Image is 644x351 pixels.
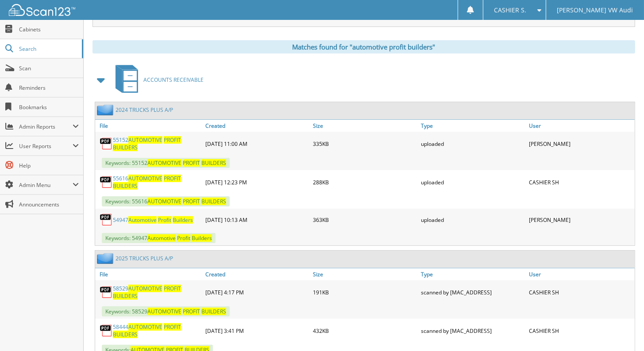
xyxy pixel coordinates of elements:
span: AUTOMOTIVE [147,198,181,205]
a: Type [419,120,527,132]
span: ACCOUNTS RECEIVABLE [143,76,204,84]
a: Created [203,268,311,280]
span: Cabinets [19,26,79,33]
a: Size [311,268,419,280]
img: PDF.png [100,137,113,150]
span: PROFIT [183,308,200,315]
img: folder2.png [97,104,116,115]
div: [DATE] 3:41 PM [203,321,311,340]
span: BUILDERS [201,159,226,167]
a: User [527,120,635,132]
span: Builders [192,234,212,242]
span: Reminders [19,84,79,92]
div: 288KB [311,172,419,192]
img: PDF.png [100,324,113,337]
span: CASHIER S. [494,8,526,13]
span: AUTOMOTIVE [128,136,162,144]
div: CASHIER SH [527,321,635,340]
div: 191KB [311,282,419,302]
span: PROFIT [164,323,181,331]
span: PROFIT [164,285,181,292]
a: 55616AUTOMOTIVE PROFIT BUILDERS [113,175,201,190]
span: Admin Menu [19,181,73,189]
div: [DATE] 4:17 PM [203,282,311,302]
span: AUTOMOTIVE [128,285,162,292]
img: folder2.png [97,253,116,264]
span: PROFIT [183,198,200,205]
span: Admin Reports [19,123,73,130]
a: 54947Automotive Profit Builders [113,216,193,224]
a: User [527,268,635,280]
span: Announcements [19,201,79,208]
span: AUTOMOTIVE [128,323,162,331]
span: Keywords: 55616 [102,196,230,206]
a: Created [203,120,311,132]
div: [PERSON_NAME] [527,211,635,229]
span: Keywords: 55152 [102,158,230,168]
span: PROFIT [164,136,181,144]
div: [DATE] 12:23 PM [203,172,311,192]
a: 58444AUTOMOTIVE PROFIT BUILDERS [113,323,201,338]
div: uploaded [419,172,527,192]
div: scanned by [MAC_ADDRESS] [419,282,527,302]
div: uploaded [419,211,527,229]
span: BUILDERS [201,198,226,205]
span: Automotive [147,234,176,242]
span: BUILDERS [113,331,138,338]
span: User Reports [19,142,73,150]
a: ACCOUNTS RECEIVABLE [110,62,204,97]
img: scan123-logo-white.svg [9,4,75,16]
span: BUILDERS [113,182,138,190]
img: PDF.png [100,175,113,189]
div: CASHIER SH [527,282,635,302]
img: PDF.png [100,286,113,299]
span: Search [19,45,77,53]
span: Builders [173,216,193,224]
a: File [95,120,203,132]
div: [DATE] 10:13 AM [203,211,311,229]
span: BUILDERS [201,308,226,315]
iframe: Chat Widget [600,309,644,351]
span: BUILDERS [113,144,138,151]
a: Size [311,120,419,132]
span: PROFIT [183,159,200,167]
a: File [95,268,203,280]
span: Help [19,162,79,169]
div: 432KB [311,321,419,340]
a: 2025 TRUCKS PLUS A/P [116,255,173,262]
div: scanned by [MAC_ADDRESS] [419,321,527,340]
span: Profit [177,234,190,242]
a: Type [419,268,527,280]
span: Bookmarks [19,103,79,111]
div: [DATE] 11:00 AM [203,134,311,153]
a: 58529AUTOMOTIVE PROFIT BUILDERS [113,285,201,300]
span: AUTOMOTIVE [128,175,162,182]
span: Profit [158,216,171,224]
img: PDF.png [100,213,113,226]
a: 2024 TRUCKS PLUS A/P [116,106,173,114]
div: 335KB [311,134,419,153]
span: AUTOMOTIVE [147,159,181,167]
span: BUILDERS [113,292,138,300]
div: 363KB [311,211,419,229]
span: Keywords: 54947 [102,233,216,243]
span: Keywords: 58529 [102,306,230,317]
span: Scan [19,65,79,72]
span: [PERSON_NAME] VW Audi [557,8,633,13]
span: PROFIT [164,175,181,182]
span: AUTOMOTIVE [147,308,181,315]
div: CASHIER SH [527,172,635,192]
div: Matches found for "automotive profit builders" [93,40,635,53]
div: [PERSON_NAME] [527,134,635,153]
span: Automotive [128,216,157,224]
a: 55152AUTOMOTIVE PROFIT BUILDERS [113,136,201,151]
div: uploaded [419,134,527,153]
